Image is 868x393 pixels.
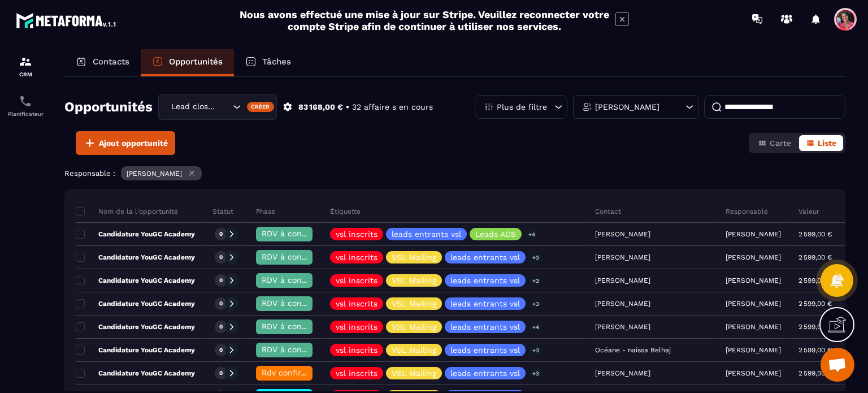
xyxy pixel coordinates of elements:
[3,111,48,117] p: Planificateur
[497,103,547,111] p: Plus de filtre
[726,346,781,354] p: [PERSON_NAME]
[770,139,791,148] span: Carte
[798,323,832,331] p: 2 599,00 €
[330,207,361,216] p: Étiquette
[392,277,436,284] p: VSL Mailing
[262,57,291,67] p: Tâches
[262,275,335,284] span: RDV à confimer ❓
[336,253,377,261] p: vsl inscrits
[392,369,436,377] p: VSL Mailing
[450,346,520,354] p: leads entrants vsl
[726,253,781,261] p: [PERSON_NAME]
[726,369,781,377] p: [PERSON_NAME]
[219,369,223,377] p: 0
[595,207,621,216] p: Contact
[219,230,223,238] p: 0
[262,299,335,308] span: RDV à confimer ❓
[392,253,436,261] p: VSL Mailing
[798,346,832,354] p: 2 599,00 €
[450,300,520,308] p: leads entrants vsl
[99,137,168,149] span: Ajout opportunité
[346,102,349,113] p: •
[528,275,543,287] p: +3
[726,230,781,238] p: [PERSON_NAME]
[798,369,832,377] p: 2 599,00 €
[247,102,275,112] div: Créer
[450,277,520,284] p: leads entrants vsl
[219,300,223,308] p: 0
[76,276,195,285] p: Candidature YouGC Academy
[239,8,610,32] h2: Nous avons effectué une mise à jour sur Stripe. Veuillez reconnecter votre compte Stripe afin de ...
[158,94,277,120] div: Search for option
[127,170,182,178] p: [PERSON_NAME]
[392,230,461,238] p: leads entrants vsl
[528,298,543,310] p: +3
[821,348,854,382] div: Ouvrir le chat
[76,369,195,378] p: Candidature YouGC Academy
[799,135,843,151] button: Liste
[262,229,335,238] span: RDV à confimer ❓
[798,277,832,284] p: 2 599,00 €
[726,207,768,216] p: Responsable
[798,207,819,216] p: Valeur
[595,103,659,111] p: [PERSON_NAME]
[76,131,175,155] button: Ajout opportunité
[726,300,781,308] p: [PERSON_NAME]
[76,207,178,216] p: Nom de la l'opportunité
[19,55,32,68] img: formation
[336,230,377,238] p: vsl inscrits
[751,135,798,151] button: Carte
[818,139,836,148] span: Liste
[93,57,129,67] p: Contacts
[64,49,141,76] a: Contacts
[798,253,832,261] p: 2 599,00 €
[168,101,219,113] span: Lead closing
[76,299,195,308] p: Candidature YouGC Academy
[726,323,781,331] p: [PERSON_NAME]
[798,300,832,308] p: 2 599,00 €
[169,57,223,67] p: Opportunités
[528,368,543,379] p: +3
[352,102,433,113] p: 32 affaire s en cours
[219,323,223,331] p: 0
[3,46,48,86] a: formationformationCRM
[141,49,234,76] a: Opportunités
[219,346,223,354] p: 0
[524,228,539,240] p: +4
[392,323,436,331] p: VSL Mailing
[336,300,377,308] p: vsl inscrits
[219,101,230,113] input: Search for option
[298,102,343,113] p: 83 168,00 €
[475,230,516,238] p: Leads ADS
[3,71,48,77] p: CRM
[336,369,377,377] p: vsl inscrits
[528,321,543,333] p: +4
[262,368,325,377] span: Rdv confirmé ✅
[212,207,233,216] p: Statut
[450,369,520,377] p: leads entrants vsl
[64,96,153,118] h2: Opportunités
[16,10,118,31] img: logo
[450,253,520,261] p: leads entrants vsl
[528,344,543,356] p: +3
[528,252,543,264] p: +3
[262,322,335,331] span: RDV à confimer ❓
[64,169,115,178] p: Responsable :
[726,277,781,284] p: [PERSON_NAME]
[262,252,335,261] span: RDV à confimer ❓
[219,253,223,261] p: 0
[76,346,195,355] p: Candidature YouGC Academy
[76,230,195,239] p: Candidature YouGC Academy
[76,322,195,331] p: Candidature YouGC Academy
[76,253,195,262] p: Candidature YouGC Academy
[234,49,302,76] a: Tâches
[450,323,520,331] p: leads entrants vsl
[336,346,377,354] p: vsl inscrits
[262,345,335,354] span: RDV à confimer ❓
[3,86,48,126] a: schedulerschedulerPlanificateur
[336,277,377,284] p: vsl inscrits
[336,323,377,331] p: vsl inscrits
[219,277,223,284] p: 0
[798,230,832,238] p: 2 599,00 €
[392,346,436,354] p: VSL Mailing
